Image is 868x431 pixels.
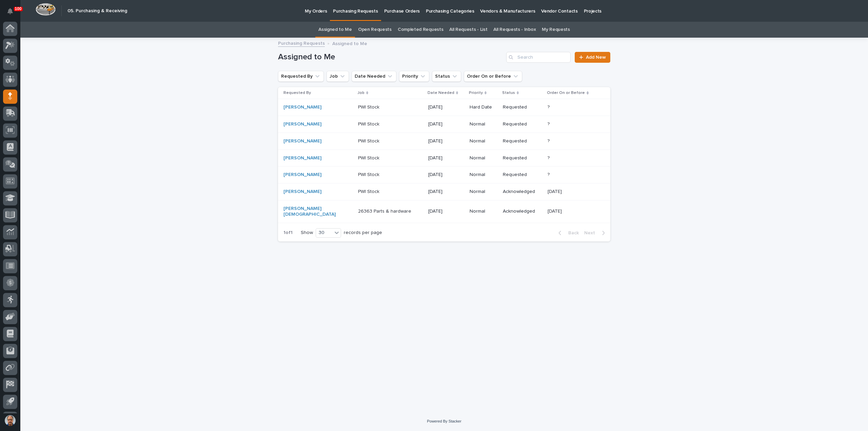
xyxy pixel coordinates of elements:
[503,155,542,161] p: Requested
[283,172,321,178] a: [PERSON_NAME]
[278,116,610,133] tr: [PERSON_NAME] PWI StockPWI Stock [DATE]NormalRequested??
[449,22,487,38] a: All Requests - List
[278,183,610,200] tr: [PERSON_NAME] PWI StockPWI Stock [DATE]NormalAcknowledged[DATE][DATE]
[398,22,443,38] a: Completed Requests
[548,137,551,144] p: ?
[358,137,381,144] p: PWI Stock
[278,71,324,82] button: Requested By
[503,121,542,127] p: Requested
[428,209,464,214] p: [DATE]
[15,6,22,11] p: 100
[278,166,610,183] tr: [PERSON_NAME] PWI StockPWI Stock [DATE]NormalRequested??
[278,39,325,47] a: Purchasing Requests
[502,89,515,97] p: Status
[503,172,542,178] p: Requested
[358,22,392,38] a: Open Requests
[283,206,340,217] a: [PERSON_NAME][DEMOGRAPHIC_DATA]
[547,89,585,97] p: Order On or Before
[564,231,579,235] span: Back
[548,154,551,161] p: ?
[399,71,429,82] button: Priority
[278,150,610,166] tr: [PERSON_NAME] PWI StockPWI Stock [DATE]NormalRequested??
[581,230,610,236] button: Next
[503,104,542,110] p: Requested
[283,155,321,161] a: [PERSON_NAME]
[8,8,17,19] div: Notifications100
[358,154,381,161] p: PWI Stock
[470,121,497,127] p: Normal
[358,171,381,178] p: PWI Stock
[283,189,321,195] a: [PERSON_NAME]
[327,71,349,82] button: Job
[470,172,497,178] p: Normal
[470,138,497,144] p: Normal
[358,103,381,110] p: PWI Stock
[428,138,464,144] p: [DATE]
[575,52,610,63] a: Add New
[503,138,542,144] p: Requested
[428,155,464,161] p: [DATE]
[548,188,563,195] p: [DATE]
[358,188,381,195] p: PWI Stock
[278,133,610,150] tr: [PERSON_NAME] PWI StockPWI Stock [DATE]NormalRequested??
[278,99,610,116] tr: [PERSON_NAME] PWI StockPWI Stock [DATE]Hard DateRequested??
[283,104,321,110] a: [PERSON_NAME]
[283,138,321,144] a: [PERSON_NAME]
[301,230,313,236] p: Show
[464,71,522,82] button: Order On or Before
[358,207,413,214] p: 26363 Parts & hardware
[357,89,364,97] p: Job
[352,71,396,82] button: Date Needed
[3,413,17,428] button: users-avatar
[548,171,551,178] p: ?
[283,89,311,97] p: Requested By
[344,230,382,236] p: records per page
[283,121,321,127] a: [PERSON_NAME]
[493,22,536,38] a: All Requests - Inbox
[503,209,542,214] p: Acknowledged
[316,229,332,236] div: 30
[432,71,461,82] button: Status
[428,104,464,110] p: [DATE]
[469,89,483,97] p: Priority
[3,4,17,18] button: Notifications
[428,189,464,195] p: [DATE]
[428,89,454,97] p: Date Needed
[278,224,298,241] p: 1 of 1
[470,155,497,161] p: Normal
[428,121,464,127] p: [DATE]
[470,104,497,110] p: Hard Date
[470,189,497,195] p: Normal
[36,3,56,16] img: Workspace Logo
[358,120,381,127] p: PWI Stock
[278,200,610,223] tr: [PERSON_NAME][DEMOGRAPHIC_DATA] 26363 Parts & hardware26363 Parts & hardware [DATE]NormalAcknowle...
[586,55,606,60] span: Add New
[428,172,464,178] p: [DATE]
[470,209,497,214] p: Normal
[548,120,551,127] p: ?
[553,230,581,236] button: Back
[318,22,352,38] a: Assigned to Me
[548,207,563,214] p: [DATE]
[503,189,542,195] p: Acknowledged
[548,103,551,110] p: ?
[278,52,504,62] h1: Assigned to Me
[427,419,461,423] a: Powered By Stacker
[584,231,599,235] span: Next
[332,39,367,47] p: Assigned to Me
[67,8,127,14] h2: 05. Purchasing & Receiving
[506,52,571,63] input: Search
[542,22,570,38] a: My Requests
